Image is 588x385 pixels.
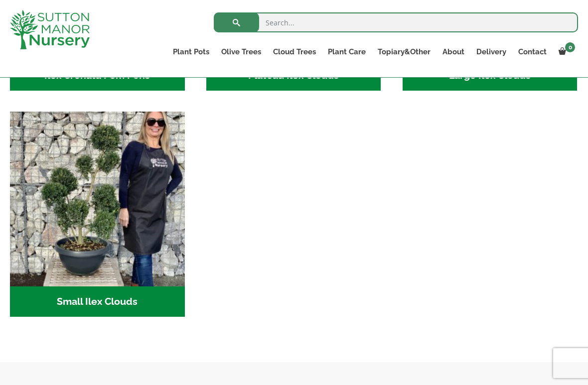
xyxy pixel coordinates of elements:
input: Search... [214,12,578,32]
img: logo [10,10,90,49]
a: Plant Pots [167,45,215,59]
span: 0 [565,42,575,52]
h2: Small Ilex Clouds [10,286,185,317]
a: Plant Care [322,45,372,59]
a: Delivery [470,45,512,59]
a: Topiary&Other [372,45,437,59]
a: Contact [512,45,553,59]
a: Visit product category Small Ilex Clouds [10,112,185,317]
img: Small Ilex Clouds [10,112,185,286]
a: Cloud Trees [267,45,322,59]
a: About [437,45,470,59]
a: 0 [553,45,578,59]
a: Olive Trees [215,45,267,59]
